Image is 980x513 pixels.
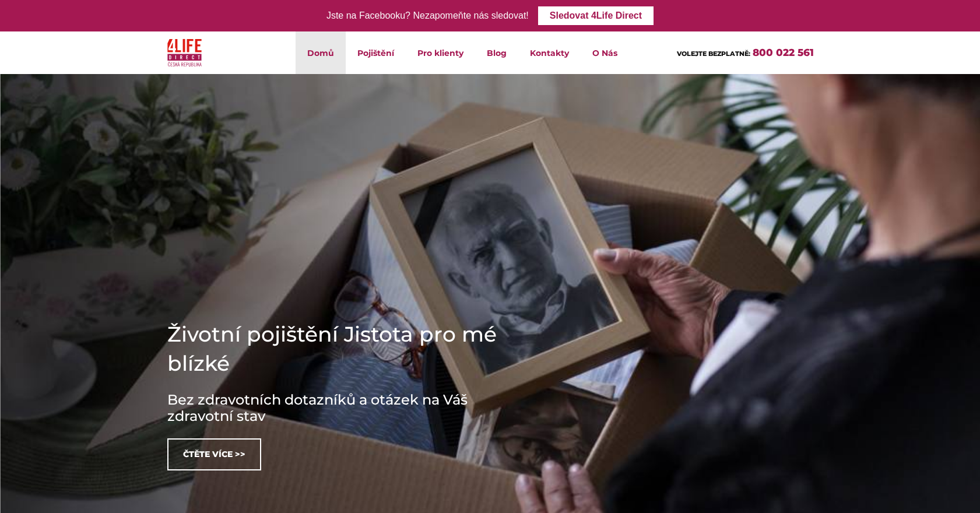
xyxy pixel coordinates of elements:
[296,31,346,74] a: Domů
[167,438,261,470] a: Čtěte více >>
[753,47,814,58] a: 800 022 561
[677,50,750,58] span: VOLEJTE BEZPLATNĚ:
[538,6,654,25] a: Sledovat 4Life Direct
[167,392,517,424] h3: Bez zdravotních dotazníků a otázek na Váš zdravotní stav
[167,319,517,378] h1: Životní pojištění Jistota pro mé blízké
[518,31,581,74] a: Kontakty
[326,8,529,24] div: Jste na Facebooku? Nezapomeňte nás sledovat!
[167,36,202,69] img: 4Life Direct Česká republika logo
[475,31,518,74] a: Blog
